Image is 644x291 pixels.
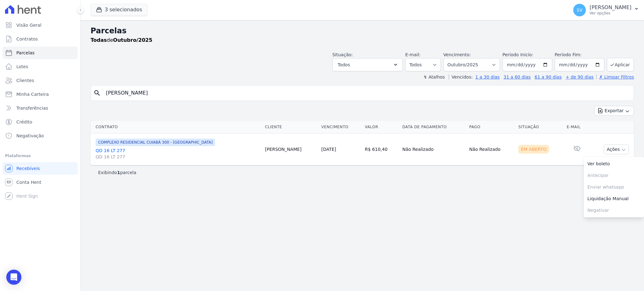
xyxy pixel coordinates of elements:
[263,121,319,134] th: Cliente
[3,74,78,87] a: Clientes
[594,106,634,116] button: Exportar
[3,102,78,114] a: Transferências
[332,58,403,71] button: Todos
[113,37,153,43] strong: Outubro/2025
[3,60,78,73] a: Lotes
[400,121,467,134] th: Data de Pagamento
[566,74,594,80] a: + de 90 dias
[91,4,147,16] button: 3 selecionados
[564,121,590,134] th: E-mail
[93,89,101,97] i: search
[516,121,564,134] th: Situação
[405,52,421,57] label: E-mail:
[3,47,78,59] a: Parcelas
[577,8,582,12] span: SV
[3,19,78,31] a: Visão Geral
[96,154,260,160] span: QD 16 LT 277
[607,58,634,71] button: Aplicar
[590,4,631,11] p: [PERSON_NAME]
[332,52,353,57] label: Situação:
[16,36,38,42] span: Contratos
[319,121,363,134] th: Vencimento
[467,121,516,134] th: Pago
[321,147,336,152] a: [DATE]
[16,179,41,185] span: Conta Hent
[3,33,78,45] a: Contratos
[568,1,644,19] button: SV [PERSON_NAME] Ver opções
[98,169,136,176] p: Exibindo parcela
[91,25,634,36] h2: Parcelas
[3,88,78,101] a: Minha Carteira
[338,61,350,69] span: Todos
[91,36,152,44] p: de
[16,119,32,125] span: Crédito
[362,134,400,165] td: R$ 610,40
[117,170,120,175] b: 1
[3,176,78,189] a: Conta Hent
[443,52,471,57] label: Vencimento:
[3,129,78,142] a: Negativação
[400,134,467,165] td: Não Realizado
[604,145,629,154] button: Ações
[3,116,78,128] a: Crédito
[96,147,260,160] a: QD 16 LT 277QD 16 LT 277
[3,162,78,175] a: Recebíveis
[96,139,215,146] span: COMPLEXO RESIDENCIAL CUIABÁ 300 - [GEOGRAPHIC_DATA]
[584,158,644,170] a: Ver boleto
[555,52,604,58] label: Período Fim:
[503,74,530,80] a: 31 a 60 dias
[518,145,549,154] div: Em Aberto
[590,11,631,16] p: Ver opções
[467,134,516,165] td: Não Realizado
[449,74,473,80] label: Vencidos:
[16,105,48,111] span: Transferências
[475,74,500,80] a: 1 a 30 dias
[16,165,40,172] span: Recebíveis
[5,152,75,160] div: Plataformas
[102,87,631,99] input: Buscar por nome do lote ou do cliente
[502,52,533,57] label: Período Inicío:
[16,22,42,28] span: Visão Geral
[16,91,49,97] span: Minha Carteira
[16,63,28,70] span: Lotes
[423,74,445,80] label: ↯ Atalhos
[6,270,21,285] div: Open Intercom Messenger
[16,133,44,139] span: Negativação
[91,37,107,43] strong: Todas
[596,74,634,80] a: ✗ Limpar Filtros
[91,121,263,134] th: Contrato
[263,134,319,165] td: [PERSON_NAME]
[535,74,562,80] a: 61 a 90 dias
[362,121,400,134] th: Valor
[16,77,34,84] span: Clientes
[16,50,35,56] span: Parcelas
